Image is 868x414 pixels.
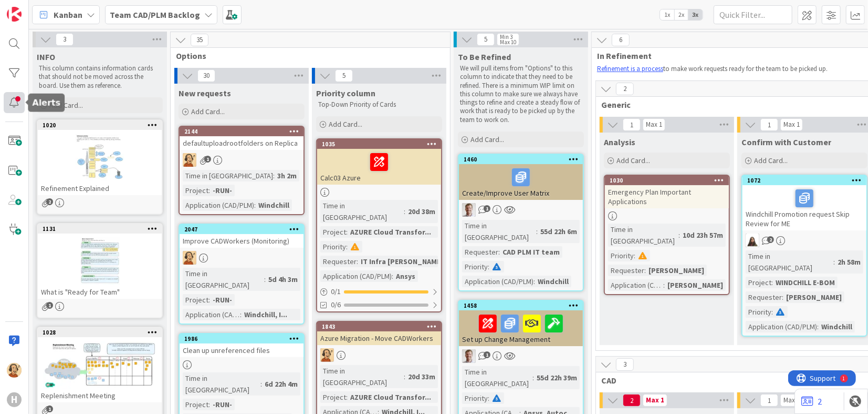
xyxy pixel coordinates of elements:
[534,372,580,383] div: 55d 22h 39m
[462,366,532,389] div: Time in [GEOGRAPHIC_DATA]
[678,229,680,241] span: :
[646,265,707,276] div: [PERSON_NAME]
[254,199,256,211] span: :
[183,309,240,320] div: Application (CAD/PLM)
[273,170,275,181] span: :
[404,371,405,382] span: :
[43,225,162,233] div: 1131
[110,9,200,20] b: Team CAD/PLM Backlog
[318,100,440,109] p: Top-Down Priority of Cards
[262,378,300,390] div: 6d 22h 4m
[322,323,441,330] div: 1843
[180,334,304,357] div: 1986Clean up unreferenced files
[484,351,490,358] span: 1
[320,241,346,253] div: Priority
[38,389,162,402] div: Replenishment Meeting
[536,226,538,237] span: :
[49,100,83,110] span: Add Card...
[358,256,446,267] div: IT Infra [PERSON_NAME]
[597,65,860,73] p: to make work requests ready for the team to be picked up.
[317,348,441,362] div: RH
[320,270,392,282] div: Application (CAD/PLM)
[532,372,534,383] span: :
[746,321,817,332] div: Application (CAD/PLM)
[184,128,304,135] div: 2144
[320,391,346,403] div: Project
[320,365,404,388] div: Time in [GEOGRAPHIC_DATA]
[183,372,260,396] div: Time in [GEOGRAPHIC_DATA]
[760,394,778,407] span: 1
[357,256,358,267] span: :
[462,246,498,258] div: Requester
[460,64,582,124] p: We will pull items from "Options" to this column to indicate that they need to be refined. There ...
[742,176,866,230] div: 1072Windchill Promotion request Skip Review for ME
[197,69,215,82] span: 30
[46,406,53,412] span: 1
[608,279,663,291] div: Application (CAD/PLM)
[771,277,773,288] span: :
[346,226,348,238] span: :
[783,122,800,127] div: Max 1
[535,276,571,287] div: Windchill
[37,52,55,62] span: INFO
[404,206,405,217] span: :
[317,139,441,149] div: 1035
[477,33,495,46] span: 5
[322,140,441,148] div: 1035
[405,206,438,217] div: 20d 38m
[183,268,264,291] div: Time in [GEOGRAPHIC_DATA]
[264,274,266,285] span: :
[329,119,362,129] span: Add Card...
[320,256,357,267] div: Requester
[459,310,583,346] div: Set up Change Management
[348,391,434,403] div: AZURE Cloud Transfor...
[462,392,488,404] div: Priority
[754,156,788,165] span: Add Card...
[56,33,74,46] span: 3
[346,391,348,403] span: :
[771,306,773,318] span: :
[180,225,304,234] div: 2047
[500,39,516,45] div: Max 10
[317,322,441,345] div: 1843Azure Migration - Move CADWorkers
[608,250,634,261] div: Priority
[180,153,304,167] div: RH
[184,226,304,233] div: 2047
[498,246,500,258] span: :
[605,176,729,208] div: 1030Emergency Plan Important Applications
[240,309,242,320] span: :
[54,8,82,21] span: Kanban
[608,224,678,247] div: Time in [GEOGRAPHIC_DATA]
[38,328,162,337] div: 1028
[183,170,273,181] div: Time in [GEOGRAPHIC_DATA]
[783,291,844,303] div: [PERSON_NAME]
[462,261,488,272] div: Priority
[634,250,635,261] span: :
[331,286,341,297] span: 0 / 1
[616,83,634,95] span: 2
[22,2,48,14] span: Support
[316,88,375,98] span: Priority column
[459,203,583,217] div: BO
[459,349,583,363] div: BO
[275,170,299,181] div: 3h 2m
[462,276,534,287] div: Application (CAD/PLM)
[484,205,490,212] span: 1
[317,285,441,298] div: 0/1
[760,118,778,131] span: 1
[459,301,583,310] div: 1458
[210,185,235,196] div: -RUN-
[746,250,833,274] div: Time in [GEOGRAPHIC_DATA]
[665,279,726,291] div: [PERSON_NAME]
[742,185,866,230] div: Windchill Promotion request Skip Review for ME
[183,399,208,410] div: Project
[183,294,208,306] div: Project
[179,88,231,98] span: New requests
[183,185,208,196] div: Project
[346,241,348,253] span: :
[459,301,583,346] div: 1458Set up Change Management
[623,394,641,407] span: 2
[835,256,863,268] div: 2h 58m
[464,156,583,163] div: 1460
[180,234,304,248] div: Improve CADWorkers (Monitoring)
